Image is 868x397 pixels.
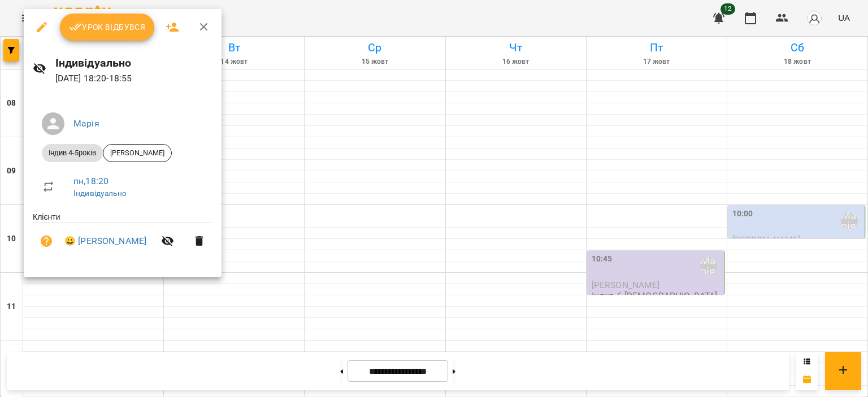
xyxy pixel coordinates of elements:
ul: Клієнти [33,211,212,264]
button: Урок відбувся [60,14,155,41]
h6: Індивідуально [55,54,213,72]
a: пн , 18:20 [73,176,108,186]
a: Марія [73,118,99,129]
span: [PERSON_NAME] [103,148,171,158]
span: Індив 4-5років [42,148,103,158]
button: Візит ще не сплачено. Додати оплату? [33,228,60,255]
span: Урок відбувся [69,20,146,34]
div: [PERSON_NAME] [103,144,172,162]
a: Індивідуально [73,189,127,198]
p: [DATE] 18:20 - 18:55 [55,72,213,85]
a: 😀 [PERSON_NAME] [64,234,146,248]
